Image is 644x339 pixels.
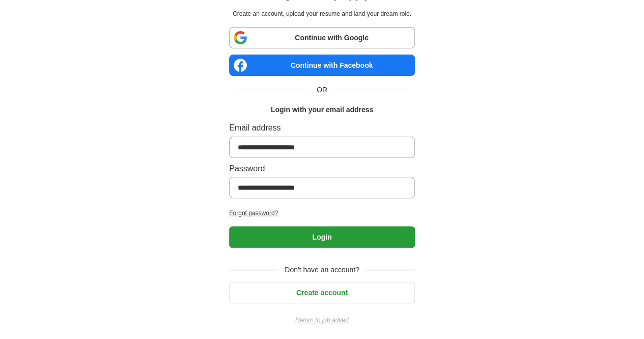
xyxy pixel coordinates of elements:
[229,121,415,135] label: Email address
[229,316,415,325] a: Return to job advert
[229,162,415,175] label: Password
[231,9,413,19] p: Create an account, upload your resume and land your dream role.
[229,27,415,48] a: Continue with Google
[229,282,415,303] button: Create account
[229,55,415,76] a: Continue with Facebook
[278,264,366,275] span: Don't have an account?
[229,289,415,297] a: Create account
[229,226,415,248] button: Login
[229,208,415,218] a: Forgot password?
[271,104,373,115] h1: Login with your email address
[311,84,333,95] span: OR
